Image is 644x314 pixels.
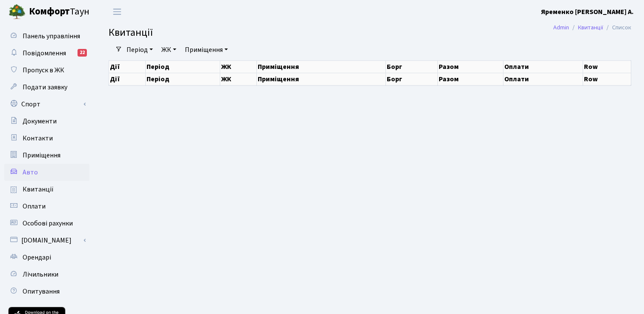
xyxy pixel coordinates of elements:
[123,43,156,57] a: Період
[4,62,89,79] a: Пропуск в ЖК
[257,60,386,73] th: Приміщення
[578,23,603,32] a: Квитанції
[4,113,89,130] a: Документи
[23,117,57,126] span: Документи
[23,134,53,143] span: Контакти
[540,19,644,37] nav: breadcrumb
[23,66,64,75] span: Пропуск в ЖК
[109,73,146,85] th: Дії
[553,23,569,32] a: Admin
[541,7,634,17] b: Яременко [PERSON_NAME] А.
[109,60,146,73] th: Дії
[583,73,631,85] th: Row
[23,219,73,228] span: Особові рахунки
[106,5,128,19] button: Переключити навігацію
[386,60,438,73] th: Борг
[4,215,89,232] a: Особові рахунки
[220,60,257,73] th: ЖК
[386,73,438,85] th: Борг
[23,287,60,296] span: Опитування
[4,198,89,215] a: Оплати
[4,232,89,249] a: [DOMAIN_NAME]
[23,185,54,194] span: Квитанції
[23,270,58,279] span: Лічильники
[4,28,89,45] a: Панель управління
[437,60,503,73] th: Разом
[23,31,80,41] span: Панель управління
[4,96,89,113] a: Спорт
[503,60,583,73] th: Оплати
[146,60,220,73] th: Період
[4,266,89,283] a: Лічильники
[603,23,631,32] li: Список
[23,83,67,92] span: Подати заявку
[4,79,89,96] a: Подати заявку
[29,5,89,19] span: Таун
[78,49,87,57] div: 22
[503,73,583,85] th: Оплати
[23,151,60,160] span: Приміщення
[23,168,38,177] span: Авто
[437,73,503,85] th: Разом
[4,283,89,300] a: Опитування
[4,147,89,164] a: Приміщення
[220,73,257,85] th: ЖК
[23,202,46,211] span: Оплати
[583,60,631,73] th: Row
[23,253,51,262] span: Орендарі
[158,43,180,57] a: ЖК
[4,181,89,198] a: Квитанції
[4,130,89,147] a: Контакти
[29,5,70,18] b: Комфорт
[9,3,26,20] img: logo.png
[181,43,231,57] a: Приміщення
[257,73,386,85] th: Приміщення
[4,249,89,266] a: Орендарі
[146,73,220,85] th: Період
[4,164,89,181] a: Авто
[109,25,153,40] span: Квитанції
[541,7,634,17] a: Яременко [PERSON_NAME] А.
[4,45,89,62] a: Повідомлення22
[23,49,66,58] span: Повідомлення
